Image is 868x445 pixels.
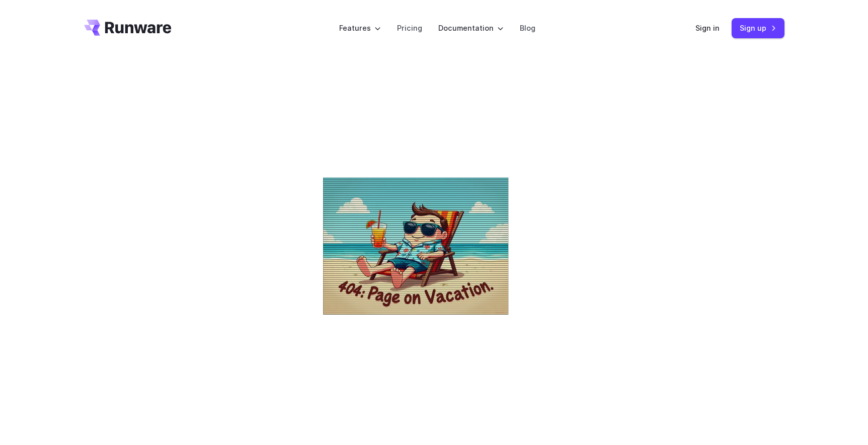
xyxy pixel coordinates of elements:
[397,22,422,34] a: Pricing
[339,22,381,34] label: Features
[84,20,172,36] a: Go to /
[438,22,504,34] label: Documentation
[695,22,720,34] a: Sign in
[520,22,535,34] a: Blog
[732,18,784,38] a: Sign up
